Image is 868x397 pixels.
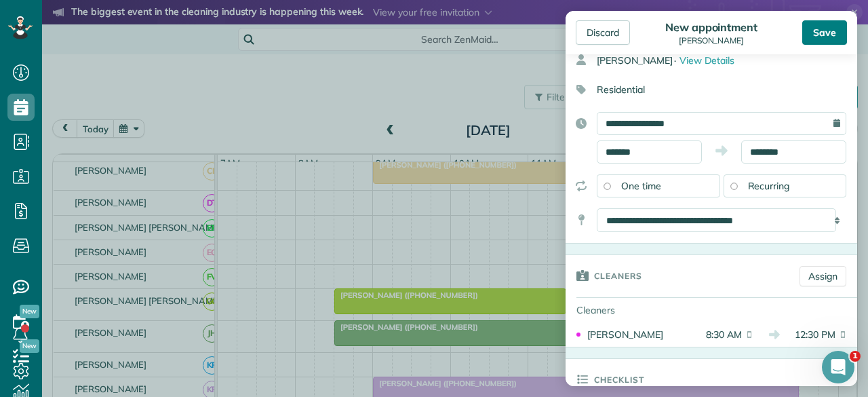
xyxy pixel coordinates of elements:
span: One time [621,180,661,192]
div: New appointment [661,20,762,34]
div: [PERSON_NAME] [587,328,692,341]
div: Discard [576,20,630,45]
a: Assign [800,266,846,286]
span: · [674,54,676,67]
div: [PERSON_NAME] [661,36,762,45]
h3: Cleaners [594,255,642,296]
div: Save [802,20,847,45]
div: [PERSON_NAME] [597,48,857,73]
iframe: Intercom live chat [822,351,854,383]
span: 12:30 PM [789,328,835,341]
span: View Details [679,54,734,67]
span: Recurring [748,180,790,192]
span: 1 [850,351,861,362]
input: Recurring [730,183,737,189]
div: Cleaners [566,298,660,322]
span: 8:30 AM [696,328,742,341]
span: New [20,305,39,318]
div: Residential [566,78,846,101]
input: One time [604,183,610,189]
